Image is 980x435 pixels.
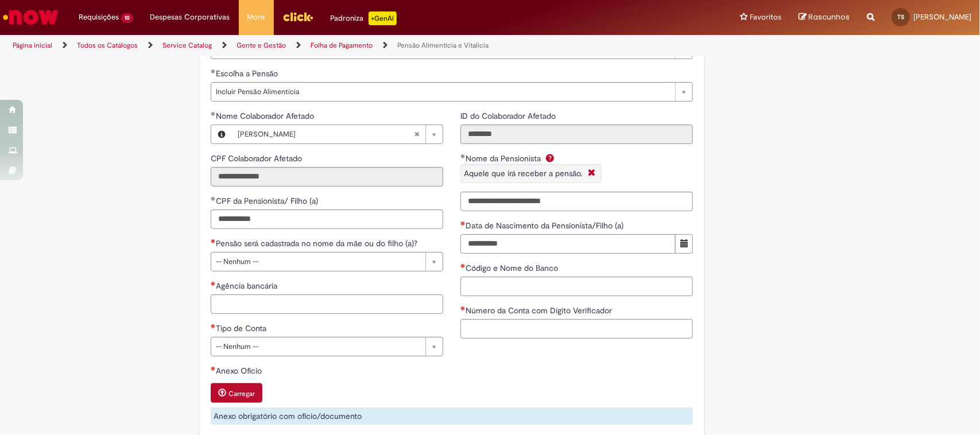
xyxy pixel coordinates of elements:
span: Escolha a Pensão [216,68,280,79]
a: Service Catalog [162,41,212,50]
a: Rascunhos [799,12,850,23]
button: Nome Colaborador Afetado, Visualizar este registro Thiago Alcantara Moreira Martins [211,125,232,143]
span: Pensão será cadastrada no nome da mãe ou do filho (a)? [216,238,420,248]
button: Carregar anexo de Anexo Ofício Required [211,383,262,403]
button: Mostrar calendário para Data de Nascimento da Pensionista/Filho (a) [675,234,693,254]
span: -- Nenhum -- [216,253,420,271]
span: Tipo de Conta [216,323,269,333]
span: Agência bancária [216,281,280,291]
span: Obrigatório Preenchido [211,196,216,201]
input: Agência bancária [211,294,443,314]
span: TS [897,13,904,21]
span: Necessários [211,239,216,243]
span: Obrigatório Preenchido [460,154,466,158]
label: Nome Colaborador Afetado [211,110,316,122]
span: Obrigatório Preenchido [211,111,216,116]
span: Necessários [460,263,466,268]
input: CPF Colaborador Afetado [211,167,443,187]
p: +GenAi [369,11,397,25]
span: Somente leitura - ID do Colaborador Afetado [460,111,558,121]
a: [PERSON_NAME]Limpar campo Nome Colaborador Afetado [232,125,443,143]
span: Necessários [460,221,466,226]
a: Gente e Gestão [237,41,286,50]
span: Obrigatório Preenchido [211,69,216,73]
span: Necessários [460,306,466,310]
span: Requisições [79,11,119,23]
i: Fechar More information Por question_nome_da_pensionista_filho [585,168,598,180]
span: [PERSON_NAME] [238,125,414,143]
span: Ajuda para Nome da Pensionista [543,153,557,162]
span: Favoritos [750,11,781,23]
span: Necessários [211,366,216,371]
span: Despesas Corporativas [150,11,230,23]
div: Anexo obrigatório com ofício/documento [211,407,693,425]
span: Anexo Ofício [216,366,264,376]
input: Número da Conta com Dígito Verificador [460,319,693,339]
a: Pensão Alimentícia e Vitalícia [397,41,489,50]
span: CPF da Pensionista/ Filho (a) [216,196,320,206]
span: -- Nenhum -- [216,337,420,356]
span: Rascunhos [808,11,850,22]
small: Carregar [228,389,255,398]
input: ID do Colaborador Afetado [460,125,693,144]
abbr: Limpar campo Nome Colaborador Afetado [408,125,425,143]
label: Somente leitura - ID do Colaborador Afetado [460,110,558,122]
input: CPF da Pensionista/ Filho (a) [211,209,443,229]
span: Código e Nome do Banco [466,263,560,273]
span: Incluir Pensão Alimentícia [216,83,669,101]
span: Nome da Pensionista [466,153,543,164]
span: Necessários [211,281,216,286]
img: click_logo_yellow_360x200.png [282,8,313,25]
ul: Trilhas de página [9,35,645,56]
span: [PERSON_NAME] [913,12,971,22]
span: Necessários [211,324,216,328]
img: ServiceNow [1,6,60,29]
input: Nome da Pensionista [460,192,693,211]
a: Página inicial [13,41,52,50]
span: Somente leitura - Nome Colaborador Afetado [216,111,316,121]
a: Folha de Pagamento [311,41,373,50]
span: Data de Nascimento da Pensionista/Filho (a) [466,220,626,231]
div: Padroniza [331,11,397,25]
span: More [247,11,265,23]
a: Todos os Catálogos [77,41,138,50]
label: Somente leitura - CPF Colaborador Afetado [211,153,304,164]
span: Somente leitura - CPF Colaborador Afetado [211,153,304,164]
span: Número da Conta com Dígito Verificador [466,305,614,316]
span: Aquele que irá receber a pensão. [464,168,582,178]
input: Código e Nome do Banco [460,277,693,296]
span: 10 [121,13,133,23]
input: Data de Nascimento da Pensionista/Filho (a) [460,234,676,254]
